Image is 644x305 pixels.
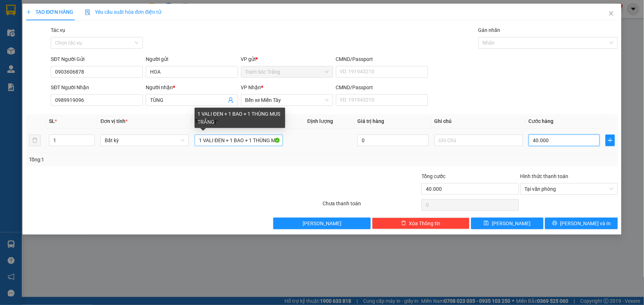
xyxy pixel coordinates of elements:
span: Giá trị hàng [357,118,384,124]
span: Bất kỳ [105,135,184,146]
span: [PERSON_NAME] [303,219,341,227]
span: plus [26,9,31,15]
button: [PERSON_NAME] [273,218,371,229]
div: CMND/Passport [336,83,428,91]
span: delete [401,220,406,226]
span: [PERSON_NAME] [492,219,531,227]
span: Đơn vị tính [100,118,128,124]
span: Định lượng [307,118,333,124]
button: deleteXóa Thông tin [372,218,470,229]
div: VP gửi [241,55,333,63]
div: Người nhận [146,83,238,91]
span: Bến xe Miền Tây [245,95,329,106]
span: TẠO ĐƠN HÀNG [26,9,73,15]
span: user-add [228,97,234,103]
span: plus [606,137,614,143]
div: SĐT Người Gửi [51,55,143,63]
button: save[PERSON_NAME] [471,218,544,229]
div: 1 VALI ĐEN + 1 BAO + 1 THÙNG MUS TRẮNG [195,108,285,128]
button: Close [601,4,622,24]
span: TP.HCM -SÓC TRĂNG [43,23,94,28]
button: printer[PERSON_NAME] và In [545,218,618,229]
th: Ghi chú [432,114,526,128]
input: Ghi Chú [435,135,523,146]
span: Trạm Sóc Trăng [245,66,329,77]
button: delete [29,135,41,146]
input: 0 [357,135,429,146]
strong: XE KHÁCH MỸ DUYÊN [46,4,96,20]
span: [DATE] [108,16,139,22]
div: Tổng: 1 [29,156,249,164]
p: Ngày giờ in: [108,9,139,22]
span: [PERSON_NAME] và In [560,219,611,227]
span: Tổng cước [421,173,445,179]
label: Tác vụ [51,27,65,33]
span: Cước hàng [529,118,554,124]
span: Xóa Thông tin [409,219,441,227]
span: VP Nhận [241,85,261,90]
span: close [608,11,614,16]
label: Gán nhãn [478,27,500,33]
span: Gửi: [3,50,75,77]
button: plus [606,135,615,146]
div: Chưa thanh toán [322,199,421,212]
img: icon [85,9,91,15]
span: SL [49,118,55,124]
input: VD: Bàn, Ghế [195,135,283,146]
strong: PHIẾU GỬI HÀNG [42,30,100,38]
div: SĐT Người Nhận [51,83,143,91]
span: Trạm Sóc Trăng [3,50,75,77]
span: Yêu cầu xuất hóa đơn điện tử [85,9,161,15]
div: CMND/Passport [336,55,428,63]
label: Hình thức thanh toán [520,173,569,179]
span: printer [552,220,557,226]
div: Người gửi [146,55,238,63]
span: Tại văn phòng [525,184,614,194]
span: save [484,220,489,226]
